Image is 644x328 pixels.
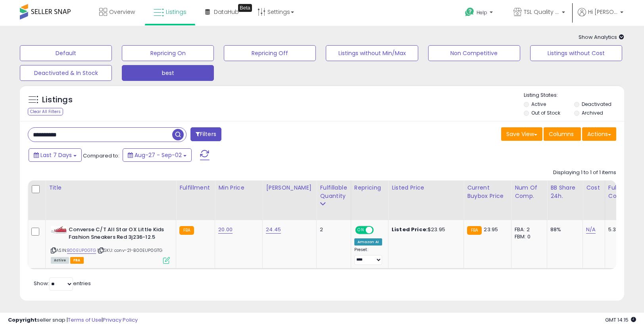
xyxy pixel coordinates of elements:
[123,148,192,162] button: Aug-27 - Sep-02
[524,92,624,99] p: Listing States:
[608,184,639,200] div: Fulfillment Cost
[83,152,119,159] span: Compared to:
[218,184,259,192] div: Min Price
[544,127,581,141] button: Columns
[579,33,624,41] span: Show Analytics
[356,227,366,234] span: ON
[515,233,541,240] div: FBM: 0
[42,94,73,105] h5: Listings
[320,226,344,233] div: 2
[67,247,96,254] a: B00EUP0GTG
[467,226,482,235] small: FBA
[238,4,252,12] div: Tooltip anchor
[530,45,622,61] button: Listings without Cost
[51,226,170,263] div: ASIN:
[97,247,162,253] span: | SKU: conv-21-B00EUP0GTG
[51,257,69,264] span: All listings currently available for purchase on Amazon
[190,127,221,141] button: Filters
[166,8,186,16] span: Listings
[179,184,211,192] div: Fulfillment
[531,101,546,107] label: Active
[524,8,559,16] span: TSL Quality Products
[326,45,418,61] button: Listings without Min/Max
[28,108,63,115] div: Clear All Filters
[122,45,214,61] button: Repricing On
[586,184,602,192] div: Cost
[34,280,91,287] span: Show: entries
[459,1,501,26] a: Help
[588,8,618,16] span: Hi [PERSON_NAME]
[68,316,102,324] a: Terms of Use
[465,7,475,17] i: Get Help
[515,226,541,233] div: FBA: 2
[224,45,316,61] button: Repricing Off
[40,151,72,159] span: Last 7 Days
[578,8,623,26] a: Hi [PERSON_NAME]
[354,238,382,246] div: Amazon AI
[8,316,37,324] strong: Copyright
[501,127,542,141] button: Save View
[477,9,487,16] span: Help
[218,226,233,234] a: 20.00
[109,8,135,16] span: Overview
[392,184,460,192] div: Listed Price
[354,247,382,265] div: Preset:
[484,226,498,233] span: 23.95
[266,184,313,192] div: [PERSON_NAME]
[428,45,520,61] button: Non Competitive
[550,184,579,200] div: BB Share 24h.
[467,184,508,200] div: Current Buybox Price
[582,101,611,107] label: Deactivated
[553,169,616,176] div: Displaying 1 to 1 of 1 items
[354,184,385,192] div: Repricing
[179,226,194,235] small: FBA
[20,45,112,61] button: Default
[549,130,574,138] span: Columns
[103,316,138,324] a: Privacy Policy
[582,127,616,141] button: Actions
[515,184,544,200] div: Num of Comp.
[531,109,560,116] label: Out of Stock
[8,316,138,324] div: seller snap | |
[550,226,577,233] div: 88%
[392,226,458,233] div: $23.95
[49,184,173,192] div: Title
[122,65,214,81] button: best
[135,151,182,159] span: Aug-27 - Sep-02
[320,184,347,200] div: Fulfillable Quantity
[29,148,82,162] button: Last 7 Days
[70,257,84,264] span: FBA
[586,226,596,234] a: N/A
[608,226,636,233] div: 5.37
[214,8,239,16] span: DataHub
[392,226,428,233] b: Listed Price:
[582,109,603,116] label: Archived
[372,227,385,234] span: OFF
[266,226,281,234] a: 24.45
[51,226,67,234] img: 41iSRhl5O-L._SL40_.jpg
[69,226,165,243] b: Converse C/T All Star OX Little Kids Fashion Sneakers Red 3j236-12.5
[605,316,636,324] span: 2025-09-17 14:15 GMT
[20,65,112,81] button: Deactivated & In Stock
